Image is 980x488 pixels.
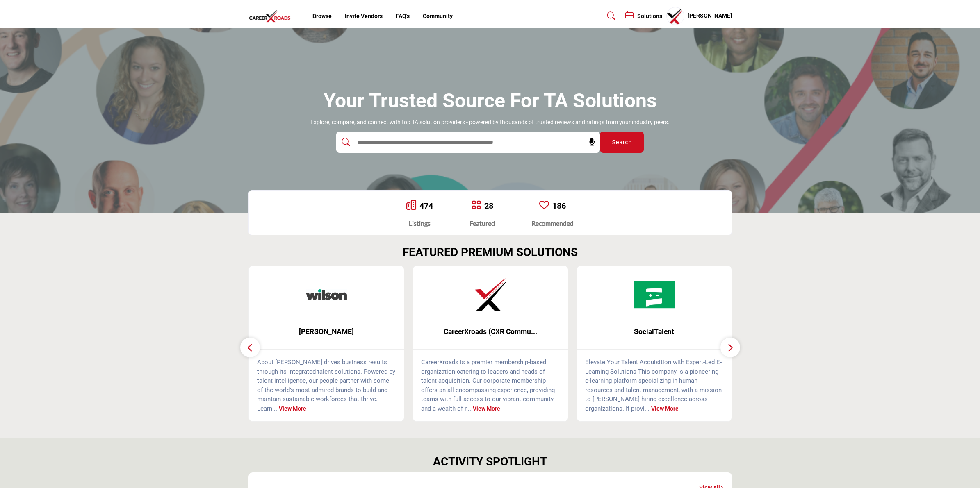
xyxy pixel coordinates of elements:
b: Wilson [261,321,392,343]
span: [PERSON_NAME] [261,326,392,337]
div: Listings [406,218,433,228]
a: 28 [484,201,493,211]
p: About [PERSON_NAME] drives business results through its integrated talent solutions. Powered by t... [257,358,396,413]
p: Explore, compare, and connect with top TA solution providers - powered by thousands of trusted re... [310,118,670,127]
a: FAQ's [396,13,410,19]
img: SocialTalent [634,274,675,315]
img: Wilson [306,274,347,315]
a: 186 [552,201,566,211]
span: ... [272,405,277,412]
button: Show hide supplier dropdown [666,7,684,25]
a: [PERSON_NAME] [249,321,404,343]
a: View More [279,405,306,412]
span: ... [645,405,650,412]
a: 474 [419,201,433,211]
div: Solutions [625,11,662,21]
a: Invite Vendors [345,13,383,19]
b: SocialTalent [589,321,720,343]
h5: [PERSON_NAME] [688,12,732,20]
span: SocialTalent [589,326,720,337]
b: CareerXroads (CXR Community) [425,321,556,343]
p: CareerXroads is a premier membership-based organization catering to leaders and heads of talent a... [421,358,560,413]
p: Elevate Your Talent Acquisition with Expert-Led E-Learning Solutions This company is a pioneering... [585,358,724,413]
a: CareerXroads (CXR Commu... [413,321,568,343]
a: Search [599,9,621,23]
button: Search [600,132,644,153]
span: CareerXroads (CXR Commu... [425,326,556,337]
a: Go to Recommended [539,200,549,211]
h1: Your Trusted Source for TA Solutions [324,88,657,113]
a: SocialTalent [577,321,732,343]
h2: FEATURED PREMIUM SOLUTIONS [403,245,578,259]
img: CareerXroads (CXR Community) [470,274,511,315]
div: Recommended [531,218,574,228]
a: View More [651,405,679,412]
a: Community [423,13,453,19]
span: Search [612,138,631,147]
a: View More [473,405,500,412]
img: Site Logo [248,9,295,23]
div: Featured [469,218,495,228]
a: Go to Featured [471,200,481,211]
span: ... [466,405,471,412]
h5: Solutions [637,12,662,20]
h2: ACTIVITY SPOTLIGHT [433,455,547,469]
a: Browse [312,13,332,19]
